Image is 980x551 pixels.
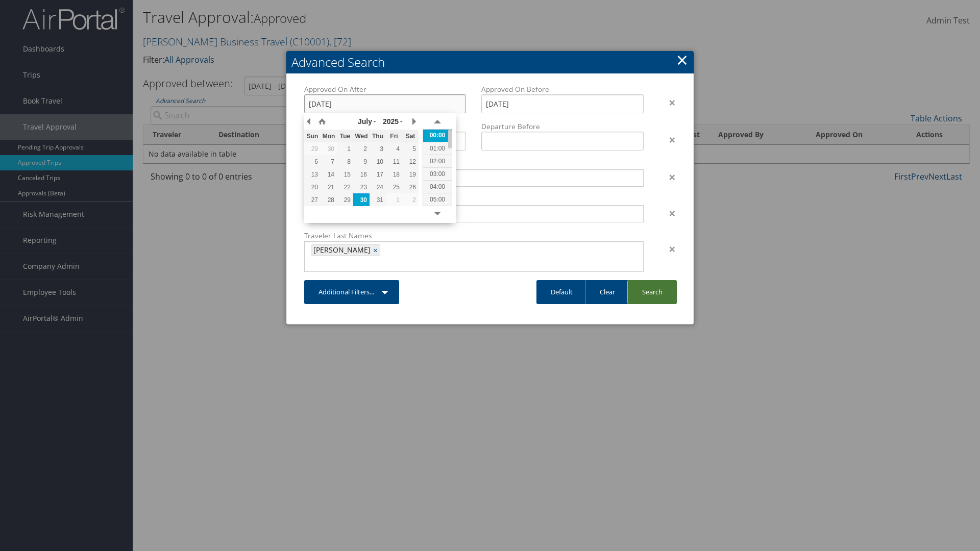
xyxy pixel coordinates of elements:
[337,157,353,166] div: 8
[481,121,643,132] label: Departure Before
[402,130,419,142] th: Sat
[304,144,321,154] div: 29
[337,183,353,192] div: 22
[481,84,643,94] label: Approved On Before
[304,231,644,241] label: Traveler Last Names
[423,167,452,180] div: 03:00
[386,157,402,166] div: 11
[370,195,386,205] div: 31
[423,193,452,206] div: 05:00
[386,195,402,205] div: 1
[651,243,683,255] div: ×
[402,183,419,192] div: 26
[536,280,587,304] a: Default
[370,157,386,166] div: 10
[358,117,372,126] span: July
[337,144,353,154] div: 1
[304,280,399,304] a: Additional Filters...
[304,170,321,179] div: 13
[402,170,419,179] div: 19
[423,155,452,167] div: 02:00
[337,130,353,142] th: Tue
[311,245,371,255] span: [PERSON_NAME]
[304,183,321,192] div: 20
[370,183,386,192] div: 24
[402,157,419,166] div: 12
[386,183,402,192] div: 25
[651,171,683,183] div: ×
[353,130,370,142] th: Wed
[386,130,402,142] th: Fri
[353,144,370,154] div: 2
[373,245,380,255] a: ×
[423,180,452,193] div: 04:00
[402,144,419,154] div: 5
[402,195,419,205] div: 2
[353,183,370,192] div: 23
[370,170,386,179] div: 17
[304,195,321,205] div: 27
[337,195,353,205] div: 29
[353,195,370,205] div: 30
[321,195,337,205] div: 28
[651,96,683,109] div: ×
[304,84,466,94] label: Approved On After
[370,130,386,142] th: Thu
[676,49,688,70] a: Close
[423,206,452,218] div: 06:00
[321,130,337,142] th: Mon
[304,159,644,169] label: Destinations
[585,280,629,304] a: Clear
[321,157,337,166] div: 7
[321,170,337,179] div: 14
[383,117,399,126] span: 2025
[304,157,321,166] div: 6
[627,280,677,304] a: Search
[321,144,337,154] div: 30
[386,170,402,179] div: 18
[651,134,683,146] div: ×
[353,170,370,179] div: 16
[321,183,337,192] div: 21
[304,130,321,142] th: Sun
[353,157,370,166] div: 9
[370,144,386,154] div: 3
[304,195,644,205] label: Traveler First Names
[286,51,694,73] h2: Advanced Search
[423,142,452,155] div: 01:00
[337,170,353,179] div: 15
[386,144,402,154] div: 4
[423,129,452,142] div: 00:00
[651,207,683,219] div: ×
